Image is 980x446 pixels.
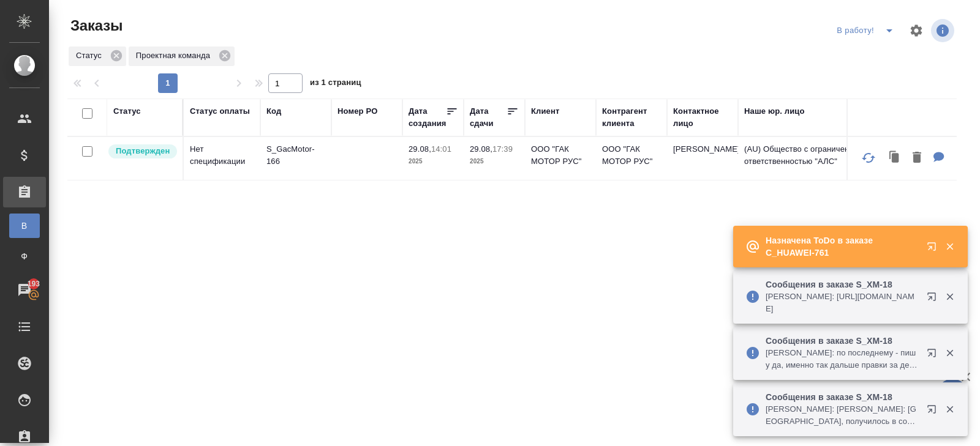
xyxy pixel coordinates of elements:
[927,146,951,171] button: Для КМ: Статус Подтвержден под ответственность Ксюши, фактически все еще на согласовании у клиента.
[76,50,106,62] p: Статус
[902,16,931,45] span: Настроить таблицу
[937,404,962,415] button: Закрыть
[854,143,883,173] button: Обновить
[531,105,559,117] div: Клиент
[883,146,907,171] button: Клонировать
[184,137,260,180] td: Нет спецификации
[492,144,513,154] p: 17:39
[766,234,919,259] p: Назначена ToDo в заказе C_HUAWEI-761
[129,46,235,66] div: Проектная команда
[9,214,40,238] a: В
[531,143,590,168] p: ООО "ГАК МОТОР РУС"
[136,50,214,62] p: Проектная команда
[266,143,325,168] p: S_GacMotor-166
[673,105,732,130] div: Контактное лицо
[67,16,123,35] span: Заказы
[766,347,919,371] p: [PERSON_NAME]: по последнему - пишу да, именно так дальше правки за денюжку только
[738,137,885,180] td: (AU) Общество с ограниченной ответственностью "АЛС"
[766,335,919,347] p: Сообщения в заказе S_XM-18
[766,278,919,291] p: Сообщения в заказе S_XM-18
[907,146,927,171] button: Удалить
[113,105,141,117] div: Статус
[919,397,949,426] button: Открыть в новой вкладке
[931,19,957,42] span: Посмотреть информацию
[409,144,431,154] p: 29.08,
[409,155,458,168] p: 2025
[937,241,962,252] button: Закрыть
[667,137,738,180] td: [PERSON_NAME]
[766,403,919,428] p: [PERSON_NAME]: [PERSON_NAME]: [GEOGRAPHIC_DATA], получилось в соответствии с пожеланиями и правка...
[15,250,34,262] span: Ф
[744,105,805,117] div: Наше юр. лицо
[470,105,507,130] div: Дата сдачи
[266,105,281,117] div: Код
[190,105,250,117] div: Статус оплаты
[470,144,492,154] p: 29.08,
[69,46,126,66] div: Статус
[834,21,902,40] div: split button
[15,220,34,232] span: В
[919,284,949,314] button: Открыть в новой вкладке
[602,143,661,168] p: ООО "ГАК МОТОР РУС"
[409,105,446,130] div: Дата создания
[116,145,170,157] p: Подтвержден
[107,143,176,160] div: Выставляет КМ после уточнения всех необходимых деталей и получения согласия клиента на запуск. С ...
[310,75,361,93] span: из 1 страниц
[337,105,377,117] div: Номер PO
[937,291,962,302] button: Закрыть
[766,291,919,315] p: [PERSON_NAME]: [URL][DOMAIN_NAME]
[470,155,519,168] p: 2025
[919,341,949,370] button: Открыть в новой вкладке
[20,278,48,290] span: 193
[937,348,962,359] button: Закрыть
[9,244,40,269] a: Ф
[602,105,661,130] div: Контрагент клиента
[919,234,949,264] button: Открыть в новой вкладке
[766,391,919,403] p: Сообщения в заказе S_XM-18
[3,275,46,305] a: 193
[431,144,451,154] p: 14:01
